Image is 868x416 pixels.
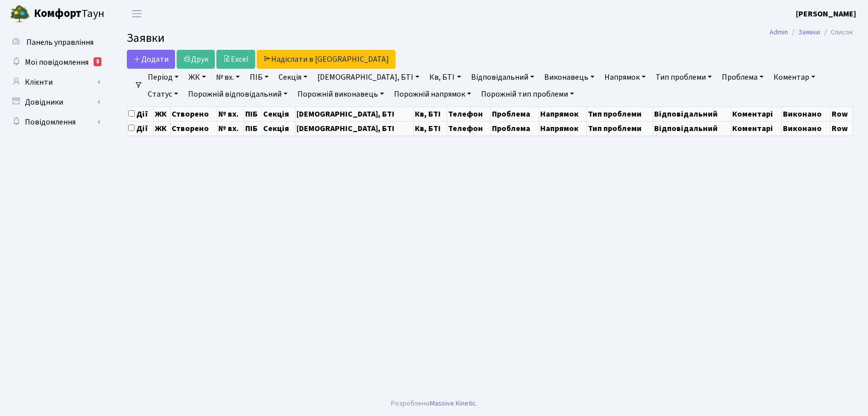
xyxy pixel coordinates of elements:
[185,69,210,86] a: ЖК
[413,107,447,121] th: Кв, БТІ
[275,69,311,86] a: Секція
[831,107,853,121] th: Row
[133,54,169,65] span: Додати
[257,50,395,69] a: Надіслати в [GEOGRAPHIC_DATA]
[5,72,104,92] a: Клієнти
[653,107,731,121] th: Відповідальний
[731,107,781,121] th: Коментарі
[652,69,716,86] a: Тип проблеми
[94,57,101,66] div: 8
[770,27,788,37] a: Admin
[491,121,539,136] th: Проблема
[295,121,413,136] th: [DEMOGRAPHIC_DATA], БТІ
[217,107,244,121] th: № вх.
[413,121,447,136] th: Кв, БТІ
[391,398,478,409] div: Розроблено .
[477,86,578,103] a: Порожній тип проблеми
[177,50,215,69] a: Друк
[430,398,476,409] a: Massive Kinetic
[127,29,165,47] span: Заявки
[782,121,831,136] th: Виконано
[782,107,831,121] th: Виконано
[5,112,104,132] a: Повідомлення
[5,52,104,72] a: Мої повідомлення8
[820,27,853,38] li: Список
[447,107,490,121] th: Телефон
[124,5,149,22] button: Переключити навігацію
[798,27,820,37] a: Заявки
[731,121,781,136] th: Коментарі
[600,69,650,86] a: Напрямок
[171,107,217,121] th: Створено
[539,121,587,136] th: Напрямок
[26,37,94,48] span: Панель управління
[390,86,475,103] a: Порожній напрямок
[293,86,388,103] a: Порожній виконавець
[653,121,731,136] th: Відповідальний
[153,121,170,136] th: ЖК
[262,107,295,121] th: Секція
[153,107,170,121] th: ЖК
[587,121,653,136] th: Тип проблеми
[770,69,819,86] a: Коментар
[127,50,175,69] a: Додати
[34,5,104,22] span: Таун
[216,50,255,69] a: Excel
[144,86,182,103] a: Статус
[244,121,262,136] th: ПІБ
[5,32,104,52] a: Панель управління
[5,92,104,112] a: Довідники
[171,121,217,136] th: Створено
[217,121,244,136] th: № вх.
[491,107,539,121] th: Проблема
[796,8,856,19] b: [PERSON_NAME]
[212,69,244,86] a: № вх.
[831,121,853,136] th: Row
[34,5,82,21] b: Комфорт
[144,69,183,86] a: Період
[262,121,295,136] th: Секція
[718,69,768,86] a: Проблема
[467,69,538,86] a: Відповідальний
[539,107,587,121] th: Напрямок
[184,86,291,103] a: Порожній відповідальний
[10,4,30,24] img: logo.png
[587,107,653,121] th: Тип проблеми
[447,121,490,136] th: Телефон
[244,107,262,121] th: ПІБ
[425,69,465,86] a: Кв, БТІ
[755,22,868,43] nav: breadcrumb
[127,121,154,136] th: Дії
[246,69,273,86] a: ПІБ
[796,8,856,20] a: [PERSON_NAME]
[313,69,423,86] a: [DEMOGRAPHIC_DATA], БТІ
[540,69,598,86] a: Виконавець
[25,57,89,68] span: Мої повідомлення
[127,107,154,121] th: Дії
[295,107,413,121] th: [DEMOGRAPHIC_DATA], БТІ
